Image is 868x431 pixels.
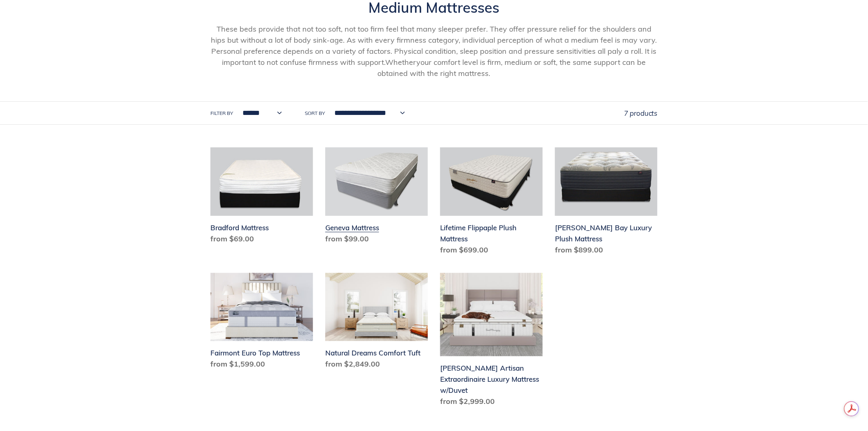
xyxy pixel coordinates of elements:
[440,147,543,259] a: Lifetime Flippaple Plush Mattress
[210,110,233,117] label: Filter by
[210,273,313,373] a: Fairmont Euro Top Mattress
[305,110,325,117] label: Sort by
[210,147,313,248] a: Bradford Mattress
[325,147,428,248] a: Geneva Mattress
[555,147,658,259] a: Chadwick Bay Luxury Plush Mattress
[624,109,658,117] span: 7 products
[386,57,417,67] span: Whether
[440,273,543,410] a: Hemingway Artisan Extraordinaire Luxury Mattress w/Duvet
[325,273,428,373] a: Natural Dreams Comfort Tuft
[210,23,658,79] p: These beds provide that not too soft, not too firm feel that many sleeper prefer. They offer pres...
